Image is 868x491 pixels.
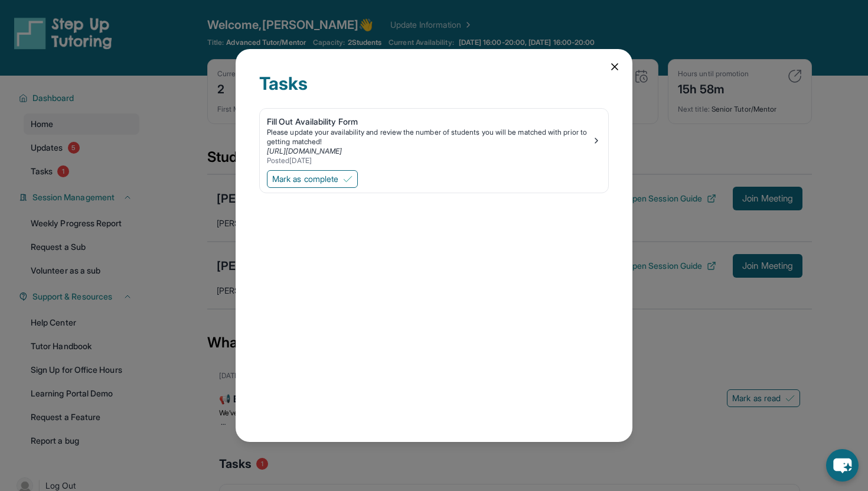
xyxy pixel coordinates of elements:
div: Tasks [259,73,609,108]
a: Fill Out Availability FormPlease update your availability and review the number of students you w... [260,109,608,168]
span: Mark as complete [272,173,338,185]
img: Mark as complete [343,174,353,184]
a: [URL][DOMAIN_NAME] [267,147,342,155]
button: chat-button [826,449,859,482]
div: Posted [DATE] [267,156,592,165]
button: Mark as complete [267,170,358,188]
div: Please update your availability and review the number of students you will be matched with prior ... [267,128,592,147]
div: Fill Out Availability Form [267,116,592,128]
